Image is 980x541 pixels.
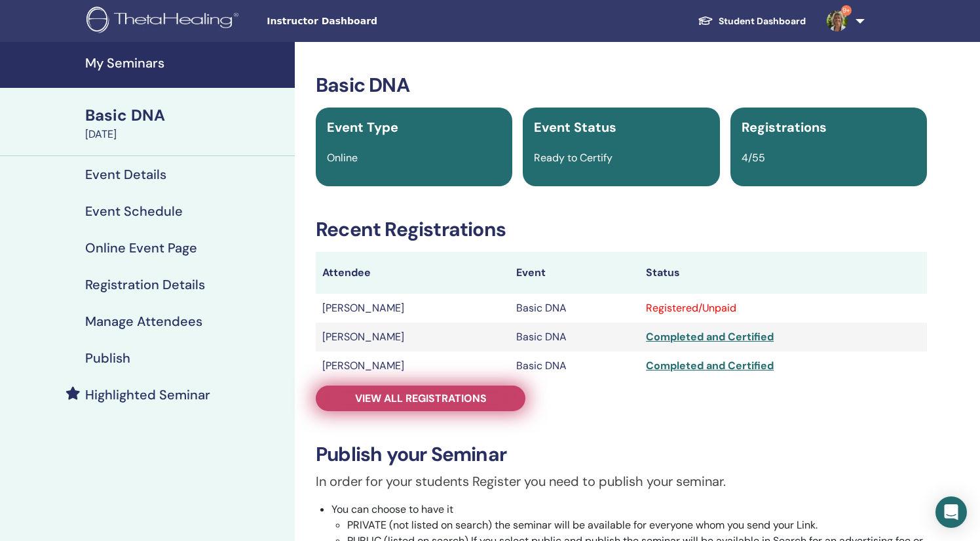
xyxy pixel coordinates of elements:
[827,10,848,31] img: default.jpg
[85,240,197,256] h4: Online Event Page
[327,151,358,165] span: Online
[85,203,183,219] h4: Event Schedule
[687,9,816,33] a: Student Dashboard
[316,351,510,380] td: [PERSON_NAME]
[316,218,927,241] h3: Recent Registrations
[316,471,927,491] p: In order for your students Register you need to publish your seminar.
[85,350,130,366] h4: Publish
[534,151,612,165] span: Ready to Certify
[316,386,525,411] a: View all registrations
[841,5,852,16] span: 9+
[85,127,287,142] div: [DATE]
[646,358,920,374] div: Completed and Certified
[742,151,765,165] span: 4/55
[316,323,510,351] td: [PERSON_NAME]
[85,277,205,292] h4: Registration Details
[510,351,639,380] td: Basic DNA
[85,387,210,403] h4: Highlighted Seminar
[355,391,487,405] span: View all registrations
[646,300,920,316] div: Registered/Unpaid
[698,15,713,26] img: graduation-cap-white.svg
[85,104,287,127] div: Basic DNA
[267,14,463,28] span: Instructor Dashboard
[742,119,827,136] span: Registrations
[534,119,616,136] span: Event Status
[646,329,920,345] div: Completed and Certified
[85,313,202,329] h4: Manage Attendees
[316,252,510,294] th: Attendee
[347,517,927,533] li: PRIVATE (not listed on search) the seminar will be available for everyone whom you send your Link.
[510,252,639,294] th: Event
[85,55,287,71] h4: My Seminars
[510,294,639,323] td: Basic DNA
[510,323,639,351] td: Basic DNA
[935,496,967,528] div: Open Intercom Messenger
[639,252,927,294] th: Status
[316,73,927,97] h3: Basic DNA
[85,167,166,182] h4: Event Details
[316,443,927,466] h3: Publish your Seminar
[316,294,510,323] td: [PERSON_NAME]
[86,7,243,36] img: logo.png
[327,119,398,136] span: Event Type
[77,104,295,142] a: Basic DNA[DATE]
